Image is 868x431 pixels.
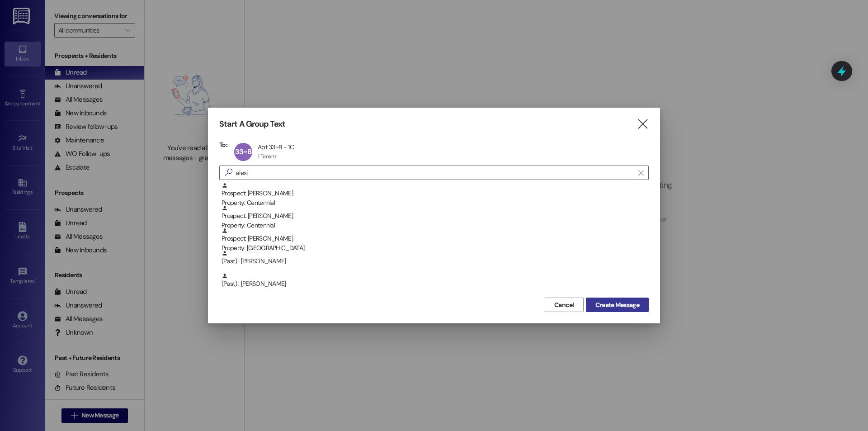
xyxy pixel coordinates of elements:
div: Apt 33~B - 1C [258,143,294,151]
i:  [637,119,649,129]
div: Property: Centennial [222,221,649,230]
button: Cancel [545,298,584,312]
div: 1 Tenant [258,153,276,160]
div: (Past) : [PERSON_NAME] [219,273,649,295]
button: Create Message [586,298,649,312]
div: Property: Centennial [222,198,649,208]
div: Prospect: [PERSON_NAME]Property: [GEOGRAPHIC_DATA] [219,227,649,250]
div: Prospect: [PERSON_NAME]Property: Centennial [219,182,649,205]
div: (Past) : [PERSON_NAME] [219,250,649,273]
h3: Start A Group Text [219,119,285,129]
div: Property: [GEOGRAPHIC_DATA] [222,243,649,253]
span: 33~B [235,147,251,156]
div: (Past) : [PERSON_NAME] [222,250,649,266]
h3: To: [219,141,227,149]
button: Clear text [634,166,648,180]
i:  [638,169,643,176]
span: Create Message [595,300,639,310]
div: Prospect: [PERSON_NAME]Property: Centennial [219,205,649,227]
div: (Past) : [PERSON_NAME] [222,273,649,289]
input: Search for any contact or apartment [236,166,634,179]
i:  [222,168,236,177]
div: Prospect: [PERSON_NAME] [222,205,649,231]
div: Prospect: [PERSON_NAME] [222,182,649,208]
span: Cancel [554,300,574,310]
div: Prospect: [PERSON_NAME] [222,227,649,253]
